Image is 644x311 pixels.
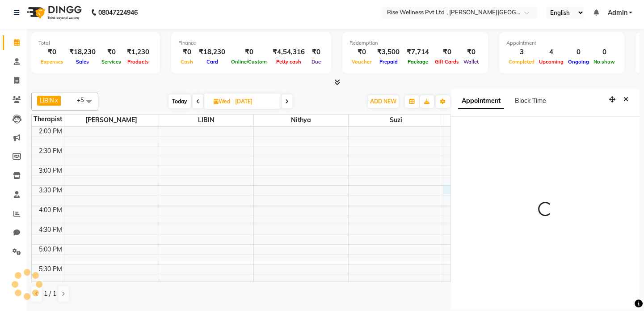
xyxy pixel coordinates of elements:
[308,47,324,57] div: ₹0
[377,59,400,65] span: Prepaid
[591,59,617,65] span: No show
[99,47,123,57] div: ₹0
[566,47,591,57] div: 0
[349,39,481,47] div: Redemption
[515,97,546,105] span: Block Time
[204,59,220,65] span: Card
[506,47,537,57] div: 3
[591,47,617,57] div: 0
[38,47,66,57] div: ₹0
[229,47,269,57] div: ₹0
[349,47,374,57] div: ₹0
[38,59,66,65] span: Expenses
[229,59,269,65] span: Online/Custom
[309,59,323,65] span: Due
[44,289,56,298] span: 1 / 1
[37,127,64,136] div: 2:00 PM
[461,59,481,65] span: Wallet
[64,115,159,126] span: [PERSON_NAME]
[178,47,195,57] div: ₹0
[178,59,195,65] span: Cash
[195,47,229,57] div: ₹18,230
[537,59,566,65] span: Upcoming
[274,59,303,65] span: Petty cash
[77,96,91,103] span: +5
[443,115,538,126] span: Ashwini
[159,115,253,126] span: LIBIN
[405,59,430,65] span: Package
[374,47,403,57] div: ₹3,500
[40,97,54,104] span: LIBIN
[433,59,461,65] span: Gift Cards
[506,39,617,47] div: Appointment
[370,98,396,105] span: ADD NEW
[368,95,399,108] button: ADD NEW
[619,93,632,107] button: Close
[37,264,64,274] div: 5:30 PM
[458,93,504,109] span: Appointment
[607,8,627,17] span: Admin
[54,97,58,104] a: x
[125,59,151,65] span: Products
[37,245,64,254] div: 5:00 PM
[168,94,191,108] span: Today
[349,59,374,65] span: Voucher
[37,225,64,234] div: 4:30 PM
[537,47,566,57] div: 4
[269,47,308,57] div: ₹4,54,316
[37,186,64,195] div: 3:30 PM
[99,59,123,65] span: Services
[38,39,153,47] div: Total
[433,47,461,57] div: ₹0
[37,205,64,215] div: 4:00 PM
[403,47,433,57] div: ₹7,714
[254,115,348,126] span: nithya
[66,47,99,57] div: ₹18,230
[566,59,591,65] span: Ongoing
[123,47,153,57] div: ₹1,230
[232,95,277,108] input: 2025-09-03
[74,59,91,65] span: Sales
[178,39,324,47] div: Finance
[37,146,64,156] div: 2:30 PM
[349,115,443,126] span: suzi
[37,166,64,175] div: 3:00 PM
[461,47,481,57] div: ₹0
[32,115,64,124] div: Therapist
[506,59,537,65] span: Completed
[211,98,232,105] span: Wed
